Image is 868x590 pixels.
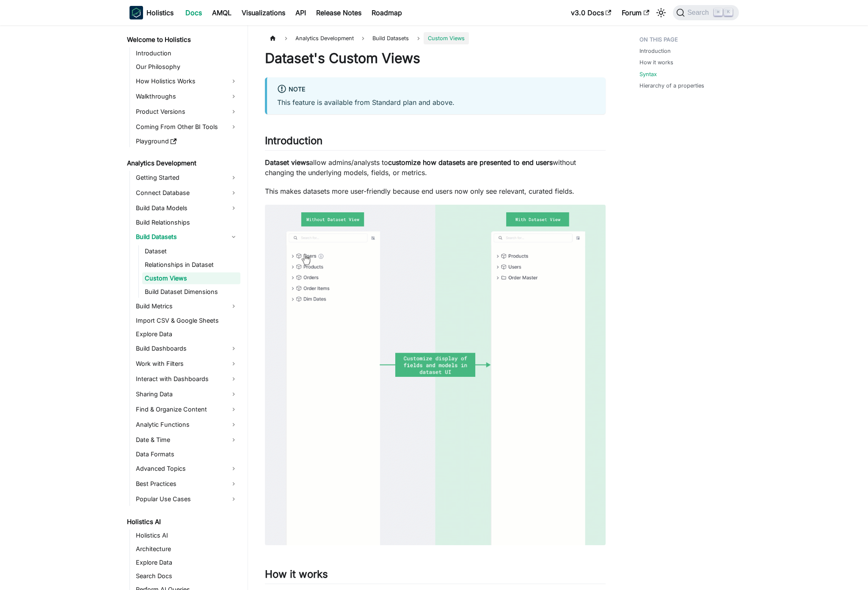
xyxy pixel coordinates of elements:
[124,157,240,169] a: Analytics Development
[124,34,240,46] a: Welcome to Holistics
[121,25,248,590] nav: Docs sidebar
[290,6,311,19] a: API
[265,205,606,545] img: datasetviewdoc.gif
[685,9,714,16] span: Search
[146,8,174,18] b: Holistics
[133,403,240,416] a: Find & Organize Content
[291,32,358,44] span: Analytics Development
[133,90,240,103] a: Walkthroughs
[237,6,290,19] a: Visualizations
[673,5,738,20] button: Search (Command+K)
[133,530,240,541] a: Holistics AI
[207,6,237,19] a: AMQL
[130,6,174,19] a: HolisticsHolistics
[277,97,595,107] p: This feature is available from Standard plan and above.
[142,272,240,284] a: Custom Views
[639,70,657,78] a: Syntax
[265,32,606,44] nav: Breadcrumbs
[133,171,240,184] a: Getting Started
[133,299,240,313] a: Build Metrics
[639,47,671,55] a: Introduction
[133,477,240,491] a: Best Practices
[133,105,240,118] a: Product Versions
[133,217,240,228] a: Build Relationships
[133,61,240,73] a: Our Philosophy
[133,372,240,386] a: Interact with Dashboards
[133,315,240,327] a: Import CSV & Google Sheets
[133,120,240,134] a: Coming From Other BI Tools
[265,134,606,151] h2: Introduction
[133,201,240,215] a: Build Data Models
[133,433,240,447] a: Date & Time
[180,6,207,19] a: Docs
[265,157,606,178] p: allow admins/analysts to without changing the underlying models, fields, or metrics.
[265,568,606,584] h2: How it works
[133,135,240,147] a: Playground
[133,448,240,460] a: Data Formats
[142,286,240,298] a: Build Dataset Dimensions
[714,8,722,16] kbd: ⌘
[617,6,654,19] a: Forum
[142,259,240,271] a: Relationships in Dataset
[133,47,240,59] a: Introduction
[566,6,617,19] a: v3.0 Docs
[311,6,366,19] a: Release Notes
[265,32,281,44] a: Home page
[388,158,553,167] strong: customize how datasets are presented to end users
[142,245,240,257] a: Dataset
[424,32,469,44] span: Custom Views
[133,342,240,355] a: Build Dashboards
[368,32,413,44] span: Build Datasets
[133,570,240,582] a: Search Docs
[133,186,240,200] a: Connect Database
[124,516,240,528] a: Holistics AI
[133,418,240,431] a: Analytic Functions
[133,557,240,568] a: Explore Data
[130,6,143,19] img: Holistics
[133,230,240,244] a: Build Datasets
[133,543,240,555] a: Architecture
[724,8,733,16] kbd: K
[133,328,240,340] a: Explore Data
[639,82,704,90] a: Hierarchy of a properties
[133,387,240,401] a: Sharing Data
[133,492,240,506] a: Popular Use Cases
[133,74,240,88] a: How Holistics Works
[133,462,240,475] a: Advanced Topics
[639,58,673,66] a: How it works
[265,158,309,167] strong: Dataset views
[265,50,606,67] h1: Dataset's Custom Views
[654,6,668,19] button: Switch between dark and light mode (currently light mode)
[133,357,240,370] a: Work with Filters
[265,186,606,196] p: This makes datasets more user-friendly because end users now only see relevant, curated fields.
[366,6,407,19] a: Roadmap
[277,84,595,95] div: Note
